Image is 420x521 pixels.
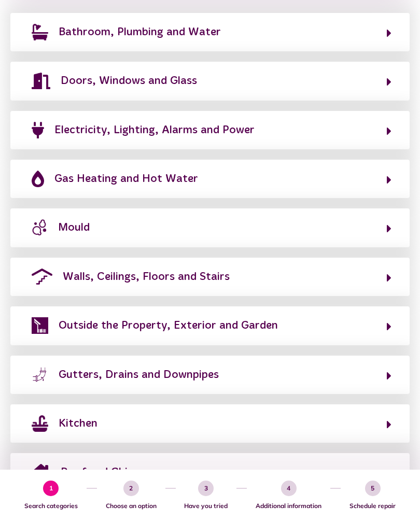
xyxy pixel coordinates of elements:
span: 5 [365,481,381,496]
img: roof-stairs-purple.png [32,269,52,285]
img: mould-icon.jpg [32,219,48,236]
span: Doors, Windows and Glass [61,73,197,89]
span: Mould [58,219,90,236]
span: Gas Heating and Hot Water [54,171,198,187]
img: external.png [32,317,48,334]
span: Bathroom, Plumbing and Water [59,24,221,40]
span: Outside the Property, Exterior and Garden [59,317,278,334]
span: 2 [123,481,139,496]
button: Doors, Windows and Glass [29,72,391,90]
button: Gutters, Drains and Downpipes [29,366,391,384]
span: Roof and Chimney [61,464,155,481]
span: Kitchen [59,415,97,432]
img: bath.png [32,24,48,40]
span: 4 [281,481,297,496]
img: fire-flame-simple-solid-purple.png [32,171,44,187]
span: 1 [43,481,59,496]
button: Walls, Ceilings, Floors and Stairs [29,268,391,286]
button: Kitchen [29,415,391,432]
button: Outside the Property, Exterior and Garden [29,317,391,334]
img: sink.png [32,415,48,432]
img: house-chimney-solid-purple.png [32,464,50,481]
img: door-open-solid-purple.png [32,73,50,89]
span: Search categories [21,501,81,511]
span: Have you tried [181,501,232,511]
button: Gas Heating and Hot Water [29,170,391,188]
span: Gutters, Drains and Downpipes [59,367,219,383]
span: Schedule repair [346,501,399,511]
span: Choose an option [102,501,160,511]
span: Electricity, Lighting, Alarms and Power [54,122,255,138]
button: Electricity, Lighting, Alarms and Power [29,121,391,139]
button: Bathroom, Plumbing and Water [29,23,391,41]
button: Mould [29,219,391,236]
button: Roof and Chimney [29,463,391,481]
span: Additional information [252,501,325,511]
img: leaking-pipe.png [32,367,48,383]
img: plug-solid-purple.png [32,122,44,138]
span: 3 [198,481,214,496]
span: Walls, Ceilings, Floors and Stairs [63,269,230,285]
